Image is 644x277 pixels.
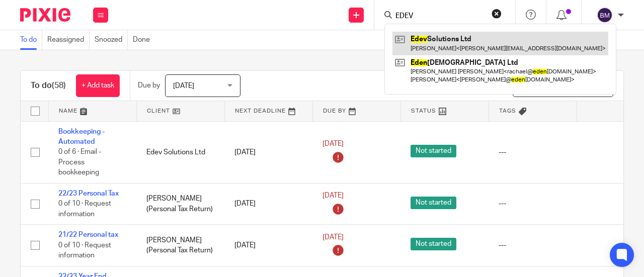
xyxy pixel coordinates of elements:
[173,82,194,89] span: [DATE]
[47,30,90,50] a: Reassigned
[58,148,101,176] span: 0 of 6 · Email - Process bookkeeping
[323,234,344,241] span: [DATE]
[411,197,456,209] span: Not started
[224,225,312,266] td: [DATE]
[58,190,119,197] a: 22/23 Personal Tax
[323,193,344,200] span: [DATE]
[58,200,111,218] span: 0 of 10 · Request information
[133,30,155,50] a: Done
[136,183,224,224] td: [PERSON_NAME] (Personal Tax Return)
[394,12,485,21] input: Search
[52,81,66,89] span: (58)
[224,183,312,224] td: [DATE]
[76,74,120,97] a: + Add task
[411,145,456,157] span: Not started
[58,242,111,259] span: 0 of 10 · Request information
[499,199,567,209] div: ---
[224,121,312,183] td: [DATE]
[58,231,118,238] a: 21/22 Personal tax
[499,147,567,157] div: ---
[58,128,105,145] a: Bookkeeping - Automated
[20,8,70,22] img: Pixie
[597,7,613,23] img: svg%3E
[138,80,160,90] p: Due by
[499,240,567,250] div: ---
[20,30,42,50] a: To do
[136,121,224,183] td: Edev Solutions Ltd
[136,225,224,266] td: [PERSON_NAME] (Personal Tax Return)
[95,30,128,50] a: Snoozed
[499,108,516,114] span: Tags
[323,141,344,148] span: [DATE]
[411,238,456,250] span: Not started
[492,9,502,19] button: Clear
[31,80,66,91] h1: To do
